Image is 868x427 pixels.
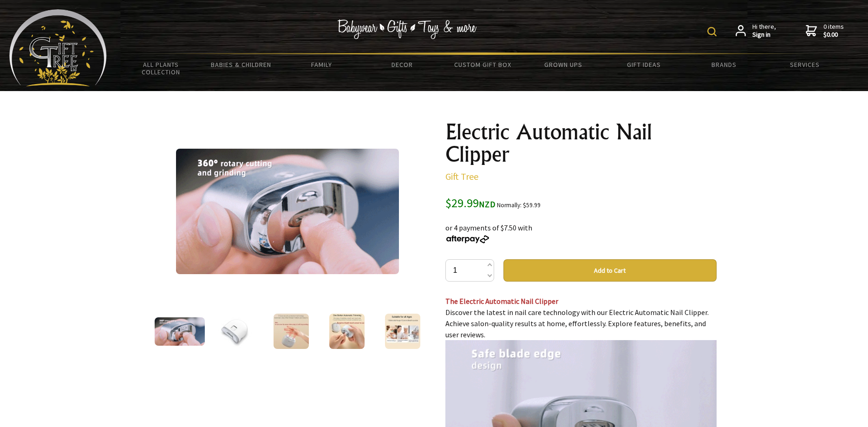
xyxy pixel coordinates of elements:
[338,20,477,39] img: Babywear - Gifts - Toys & more
[218,314,253,349] img: Electric Automatic Nail Clipper
[479,199,496,210] span: NZD
[707,27,717,36] img: product search
[445,171,478,182] a: Gift Tree
[503,259,717,282] button: Add to Cart
[281,55,362,74] a: Family
[523,55,603,74] a: Grown Ups
[155,317,205,346] img: Electric Automatic Nail Clipper
[736,23,776,39] a: Hi there,Sign in
[445,195,496,210] span: $29.99
[362,55,442,74] a: Decor
[176,149,399,274] img: Electric Automatic Nail Clipper
[497,201,541,209] small: Normally: $59.99
[823,31,844,39] strong: $0.00
[445,211,717,244] div: or 4 payments of $7.50 with
[445,296,558,306] span: The Electric Automatic Nail Clipper
[121,55,201,82] a: All Plants Collection
[764,55,845,74] a: Services
[445,121,717,165] h1: Electric Automatic Nail Clipper
[806,23,844,39] a: 0 items$0.00
[9,9,107,86] img: Babyware - Gifts - Toys and more...
[823,22,844,39] span: 0 items
[603,55,684,74] a: Gift Ideas
[385,314,420,349] img: Electric Automatic Nail Clipper
[752,31,776,39] strong: Sign in
[201,55,281,74] a: Babies & Children
[329,314,365,349] img: Electric Automatic Nail Clipper
[684,55,764,74] a: Brands
[274,314,309,349] img: Electric Automatic Nail Clipper
[752,23,776,39] span: Hi there,
[443,55,523,74] a: Custom Gift Box
[445,235,490,243] img: Afterpay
